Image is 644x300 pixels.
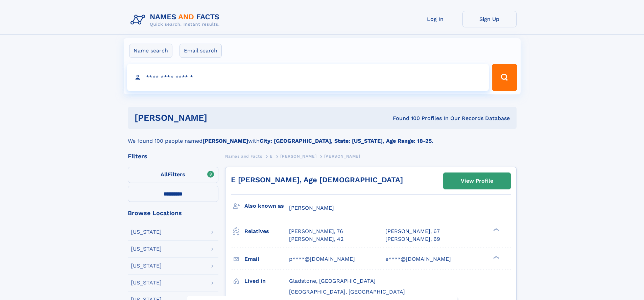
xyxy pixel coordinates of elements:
div: [US_STATE] [131,263,162,269]
a: [PERSON_NAME], 42 [289,235,343,243]
button: Search Button [492,64,517,91]
a: [PERSON_NAME], 69 [385,235,440,243]
span: [PERSON_NAME] [324,154,360,159]
a: Log In [408,11,462,27]
a: [PERSON_NAME], 76 [289,228,343,235]
h3: Email [244,253,289,265]
span: [PERSON_NAME] [280,154,316,159]
div: We found 100 people named with . [128,129,517,145]
span: [GEOGRAPHIC_DATA], [GEOGRAPHIC_DATA] [289,289,405,295]
span: E [270,154,273,159]
span: All [161,171,168,178]
a: [PERSON_NAME], 67 [385,228,440,235]
label: Email search [180,44,222,58]
h1: [PERSON_NAME] [135,114,300,122]
a: [PERSON_NAME] [280,152,316,160]
label: Filters [128,167,218,183]
span: [PERSON_NAME] [289,205,334,211]
a: E [270,152,273,160]
a: View Profile [444,173,510,189]
label: Name search [129,44,172,58]
h3: Lived in [244,275,289,287]
h3: Also known as [244,200,289,212]
div: ❯ [492,255,500,259]
span: Gladstone, [GEOGRAPHIC_DATA] [289,278,376,284]
input: search input [127,64,489,91]
div: Browse Locations [128,210,218,216]
div: [US_STATE] [131,280,162,285]
div: [US_STATE] [131,246,162,252]
b: [PERSON_NAME] [202,138,248,144]
div: [US_STATE] [131,229,162,235]
a: Sign Up [462,11,517,27]
img: Logo Names and Facts [128,11,225,29]
div: Found 100 Profiles In Our Records Database [300,115,510,122]
div: View Profile [461,173,493,189]
a: Names and Facts [225,152,262,160]
a: E [PERSON_NAME], Age [DEMOGRAPHIC_DATA] [231,176,403,184]
div: ❯ [492,228,500,232]
div: Filters [128,153,218,159]
b: City: [GEOGRAPHIC_DATA], State: [US_STATE], Age Range: 18-25 [260,138,432,144]
h3: Relatives [244,226,289,237]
